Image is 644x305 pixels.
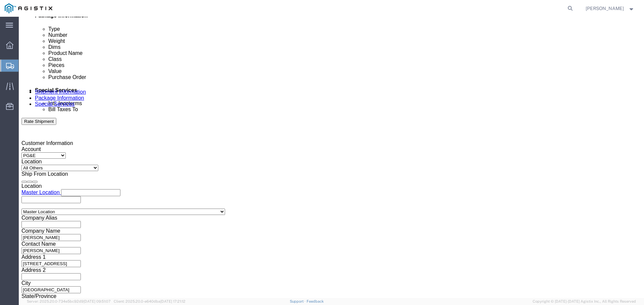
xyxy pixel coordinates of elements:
span: [DATE] 09:51:07 [84,299,111,303]
span: Client: 2025.20.0-e640dba [114,299,185,303]
a: Feedback [307,299,324,303]
img: logo [5,3,52,13]
button: [PERSON_NAME] [585,4,635,12]
span: Melissa Reynero [586,5,624,12]
span: [DATE] 17:21:12 [160,299,185,303]
span: Server: 2025.20.0-734e5bc92d9 [27,299,111,303]
a: Support [290,299,307,303]
iframe: FS Legacy Container [19,17,644,298]
span: Copyright © [DATE]-[DATE] Agistix Inc., All Rights Reserved [533,299,636,304]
